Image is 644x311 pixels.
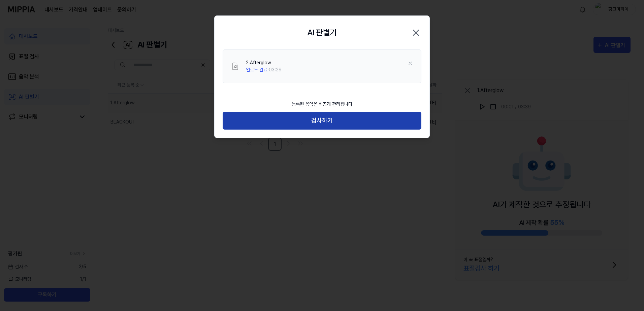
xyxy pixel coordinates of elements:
[246,59,282,66] div: 2.Afterglow
[223,112,421,130] button: 검사하기
[246,66,282,73] div: · 03:29
[246,67,267,72] span: 업로드 완료
[288,97,356,112] div: 등록된 음악은 비공개 관리됩니다
[307,27,336,39] h2: AI 판별기
[231,62,239,70] img: File Select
